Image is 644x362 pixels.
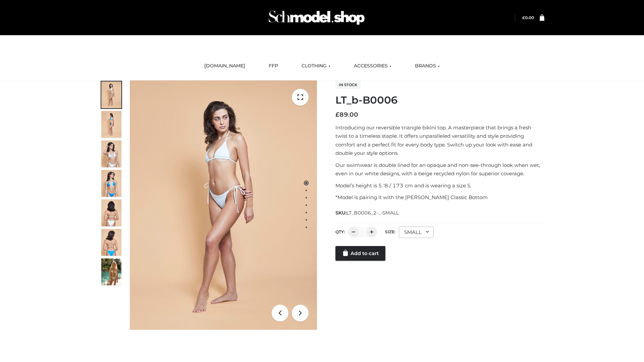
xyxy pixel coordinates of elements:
img: ArielClassicBikiniTop_CloudNine_AzureSky_OW114ECO_2-scaled.jpg [101,111,121,138]
a: £0.00 [522,15,534,20]
img: ArielClassicBikiniTop_CloudNine_AzureSky_OW114ECO_1-scaled.jpg [101,81,121,108]
a: Add to cart [335,246,385,261]
img: ArielClassicBikiniTop_CloudNine_AzureSky_OW114ECO_3-scaled.jpg [101,140,121,167]
span: In stock [335,81,361,89]
span: £ [335,111,339,118]
img: Arieltop_CloudNine_AzureSky2.jpg [101,258,121,285]
label: Size: [385,229,395,234]
span: SKU: [335,209,399,217]
a: ACCESSORIES [349,59,396,73]
p: *Model is pairing it with the [PERSON_NAME] Classic Bottom [335,193,544,202]
a: [DOMAIN_NAME] [199,59,250,73]
h1: LT_b-B0006 [335,94,544,106]
img: ArielClassicBikiniTop_CloudNine_AzureSky_OW114ECO_4-scaled.jpg [101,170,121,197]
img: ArielClassicBikiniTop_CloudNine_AzureSky_OW114ECO_1 [130,80,317,330]
img: ArielClassicBikiniTop_CloudNine_AzureSky_OW114ECO_8-scaled.jpg [101,229,121,256]
p: Our swimwear is double lined for an opaque and non-see-through look when wet, even in our white d... [335,161,544,178]
span: £ [522,15,525,20]
img: ArielClassicBikiniTop_CloudNine_AzureSky_OW114ECO_7-scaled.jpg [101,199,121,226]
a: BRANDS [410,59,445,73]
img: Schmodel Admin 964 [266,4,367,31]
bdi: 89.00 [335,111,358,118]
p: Model’s height is 5 ‘8 / 173 cm and is wearing a size S. [335,181,544,190]
bdi: 0.00 [522,15,534,20]
p: Introducing our reversible triangle bikini top. A masterpiece that brings a fresh twist to a time... [335,123,544,158]
span: LT_B0006_2-_-SMALL [346,210,399,216]
div: SMALL [399,227,434,238]
a: CLOTHING [297,59,335,73]
a: FFP [264,59,283,73]
label: QTY: [335,229,345,234]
